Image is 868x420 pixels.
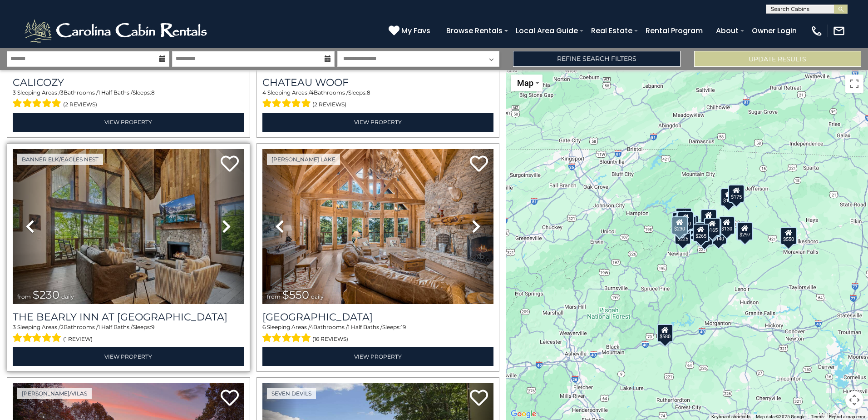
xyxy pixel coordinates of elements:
div: $175 [728,185,744,203]
a: [GEOGRAPHIC_DATA] [262,311,494,323]
button: Update Results [694,51,861,67]
a: Seven Devils [267,388,316,399]
div: Sleeping Areas / Bathrooms / Sleeps: [13,89,244,110]
span: (16 reviews) [312,333,348,345]
a: Real Estate [587,23,637,39]
a: Add to favorites [470,155,488,174]
span: 1 Half Baths / [348,324,382,330]
button: Toggle fullscreen view [845,75,863,93]
div: $165 [704,218,720,236]
span: (2 reviews) [312,99,346,110]
div: $125 [676,208,692,226]
h3: Lake Haven Lodge [262,311,494,323]
button: Map camera controls [845,391,863,409]
span: 3 [13,324,16,330]
span: (1 review) [63,333,93,345]
div: $425 [675,211,691,229]
img: Google [508,408,538,420]
span: 6 [262,324,266,330]
a: View Property [262,347,494,366]
div: $550 [780,227,797,245]
span: daily [61,293,74,300]
div: $140 [710,226,727,245]
a: Add to favorites [470,389,488,408]
button: Keyboard shortcuts [711,414,750,420]
a: [PERSON_NAME]/Vilas [17,388,92,399]
img: mail-regular-white.png [833,25,845,37]
span: 4 [310,89,314,96]
span: Map [517,78,533,88]
a: View Property [262,113,494,131]
a: Add to favorites [221,389,239,408]
div: $580 [657,324,673,342]
span: daily [311,293,324,300]
a: Banner Elk/Eagles Nest [17,154,103,165]
span: 4 [310,324,313,330]
div: $270 [677,211,693,230]
a: Owner Login [747,23,801,39]
img: White-1-2.png [23,17,211,45]
img: phone-regular-white.png [810,25,823,37]
a: About [711,23,743,39]
div: $230 [671,216,688,235]
img: thumbnail_163277924.jpeg [262,149,494,304]
a: Terms (opens in new tab) [811,414,824,419]
div: $230 [690,222,706,240]
span: 9 [151,324,154,330]
button: Change map style [511,75,542,91]
a: Browse Rentals [442,23,507,39]
div: $165 [677,213,694,231]
span: 4 [262,89,266,96]
span: from [17,293,31,300]
div: $175 [720,188,736,206]
a: Report a map error [829,414,865,419]
span: My Favs [401,25,430,36]
span: 8 [367,89,370,96]
div: $480 [705,219,721,237]
div: $265 [693,224,709,242]
div: $297 [736,222,753,240]
a: Rental Program [641,23,707,39]
span: (2 reviews) [63,99,97,110]
span: 8 [151,89,155,96]
span: 1 Half Baths / [98,324,133,330]
a: Open this area in Google Maps (opens a new window) [508,408,538,420]
span: 1 Half Baths / [98,89,133,96]
span: 2 [60,324,64,330]
a: My Favs [389,25,433,37]
div: Sleeping Areas / Bathrooms / Sleeps: [13,323,244,345]
img: thumbnail_167078148.jpeg [13,149,244,304]
div: $225 [675,226,691,245]
a: Local Area Guide [511,23,582,39]
a: The Bearly Inn at [GEOGRAPHIC_DATA] [13,311,244,323]
span: from [267,293,281,300]
span: 3 [60,89,64,96]
a: View Property [13,113,244,131]
div: $130 [719,216,735,235]
h3: The Bearly Inn at Eagles Nest [13,311,244,323]
a: Calicozy [13,76,244,89]
a: [PERSON_NAME] Lake [267,154,340,165]
a: Refine Search Filters [513,51,680,67]
a: View Property [13,347,244,366]
span: 19 [401,324,406,330]
span: $230 [33,288,59,301]
span: 3 [13,89,16,96]
div: Sleeping Areas / Bathrooms / Sleeps: [262,89,494,110]
a: Add to favorites [221,155,239,174]
div: Sleeping Areas / Bathrooms / Sleeps: [262,323,494,345]
a: Chateau Woof [262,76,494,89]
div: $349 [700,209,717,227]
span: Map data ©2025 Google [756,414,805,419]
span: $550 [282,288,309,301]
